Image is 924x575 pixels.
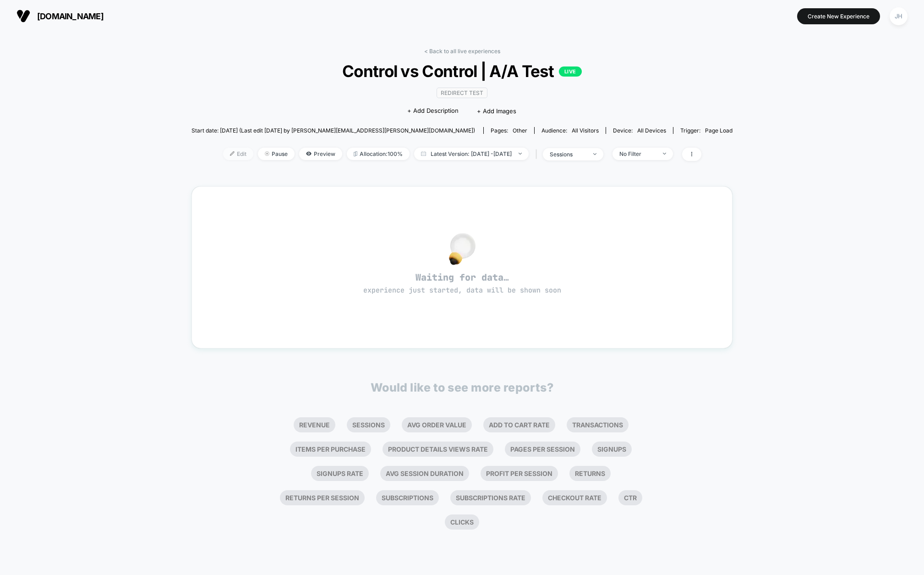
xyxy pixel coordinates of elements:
span: Control vs Control | A/A Test [219,61,705,81]
span: all devices [637,127,666,134]
span: Redirect Test [437,88,487,98]
span: Preview [299,148,342,160]
span: [DOMAIN_NAME] [37,11,104,21]
p: Would like to see more reports? [371,381,554,394]
button: [DOMAIN_NAME] [14,9,106,23]
img: end [519,153,522,155]
li: Product Details Views Rate [383,442,493,457]
span: Edit [223,148,253,160]
img: no_data [449,233,476,265]
img: end [265,151,269,156]
img: rebalance [354,151,357,156]
li: Returns Per Session [280,490,365,505]
span: Latest Version: [DATE] - [DATE] [414,148,529,160]
div: Audience: [541,127,599,134]
a: < Back to all live experiences [424,48,500,55]
span: Waiting for data… [208,271,716,295]
li: Signups [592,442,632,457]
li: Signups Rate [311,466,369,481]
li: Add To Cart Rate [483,417,555,432]
button: JH [887,7,910,26]
li: Avg Order Value [402,417,472,432]
li: Profit Per Session [481,466,558,481]
li: Returns [569,466,611,481]
li: Items Per Purchase [290,442,371,457]
div: sessions [550,151,586,158]
span: Start date: [DATE] (Last edit [DATE] by [PERSON_NAME][EMAIL_ADDRESS][PERSON_NAME][DOMAIN_NAME]) [191,127,475,134]
span: All Visitors [572,127,599,134]
li: Avg Session Duration [380,466,469,481]
li: Clicks [445,514,479,530]
span: Page Load [705,127,733,134]
li: Transactions [567,417,629,432]
img: Visually logo [16,9,30,23]
li: Sessions [347,417,390,432]
span: other [513,127,527,134]
button: Create New Experience [797,8,880,24]
div: JH [890,7,908,25]
span: Allocation: 100% [347,148,410,160]
img: edit [230,151,235,156]
li: Pages Per Session [505,442,580,457]
div: Trigger: [680,127,733,134]
div: Pages: [491,127,527,134]
span: + Add Description [407,106,459,116]
span: Pause [258,148,295,160]
span: | [533,148,543,161]
span: experience just started, data will be shown soon [363,286,561,295]
li: Checkout Rate [542,490,607,505]
li: Revenue [294,417,335,432]
img: calendar [421,151,426,156]
li: Subscriptions [376,490,439,505]
li: Ctr [618,490,642,505]
img: end [593,153,596,155]
img: end [663,153,666,155]
div: No Filter [619,150,656,157]
span: Device: [606,127,673,134]
p: LIVE [559,66,582,77]
li: Subscriptions Rate [450,490,531,505]
span: + Add Images [477,107,516,115]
